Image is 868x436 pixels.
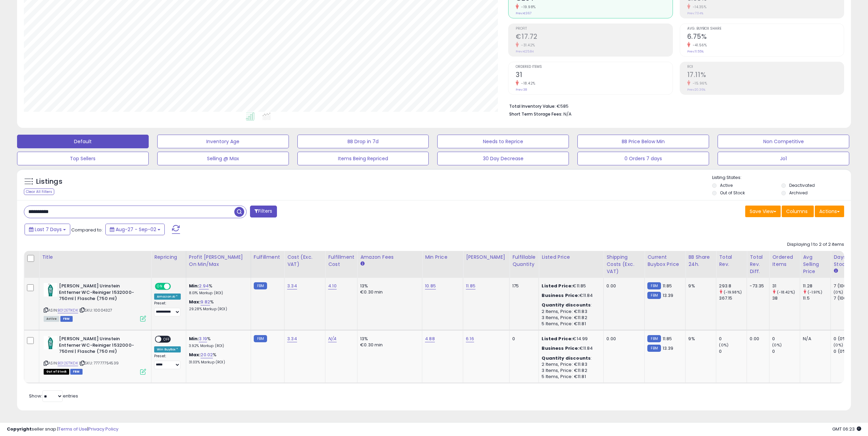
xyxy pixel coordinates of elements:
[516,88,527,92] small: Prev: 38
[663,283,672,289] span: 11.85
[154,301,181,316] div: Preset:
[519,81,535,86] small: -18.42%
[688,254,713,268] div: BB Share 24h.
[170,284,181,289] span: OFF
[542,292,579,299] b: Business Price:
[782,206,814,217] button: Columns
[786,208,808,215] span: Columns
[542,345,579,351] b: Business Price:
[772,295,800,301] div: 38
[189,336,246,348] div: %
[772,283,800,289] div: 31
[718,152,849,165] button: Jo1
[687,65,844,69] span: ROI
[186,251,251,278] th: The percentage added to the cost of goods (COGS) that forms the calculator for Min & Max prices.
[287,283,297,289] a: 3.34
[834,336,861,342] div: 0 (0%)
[834,254,858,268] div: Days In Stock
[720,182,733,188] label: Active
[35,226,62,233] span: Last 7 Days
[88,426,118,432] a: Privacy Policy
[189,299,246,312] div: %
[425,335,435,342] a: 4.88
[542,355,591,361] b: Quantity discounts
[360,261,364,267] small: Amazon Fees.
[690,4,707,10] small: -14.35%
[542,336,598,342] div: €14.99
[328,335,336,342] a: N/A
[29,393,78,399] span: Show: entries
[789,190,808,196] label: Archived
[687,49,704,54] small: Prev: 11.55%
[44,283,146,321] div: ASIN:
[720,190,745,196] label: Out of Stock
[512,336,533,342] div: 0
[832,426,861,432] span: 2025-09-10 06:23 GMT
[663,292,674,299] span: 13.39
[688,336,711,342] div: 9%
[606,283,639,289] div: 0.00
[156,284,164,289] span: ON
[542,254,601,261] div: Listed Price
[79,360,119,366] span: | SKU: 77777754539
[687,88,705,92] small: Prev: 20.36%
[189,254,248,268] div: Profit [PERSON_NAME] on Min/Max
[189,299,201,305] b: Max:
[42,254,148,261] div: Title
[201,351,213,358] a: 20.02
[542,374,598,380] div: 5 Items, Price: €11.81
[834,268,838,274] small: Days In Stock.
[542,302,591,308] b: Quantity discounts
[201,299,210,305] a: 9.82
[719,348,747,355] div: 0
[647,292,661,299] small: FBM
[328,283,337,289] a: 4.10
[808,289,822,295] small: (-1.91%)
[199,283,209,289] a: 2.94
[719,342,729,348] small: (0%)
[772,336,800,342] div: 0
[189,344,246,348] p: 3.92% Markup (ROI)
[687,27,844,31] span: Avg. Buybox Share
[719,336,747,342] div: 0
[516,27,672,31] span: Profit
[542,345,598,351] div: €11.84
[509,102,839,110] li: €585
[254,254,281,261] div: Fulfillment
[688,283,711,289] div: 9%
[542,309,598,315] div: 2 Items, Price: €11.83
[59,283,142,304] b: [PERSON_NAME] Urinstein Entferner WC-Reiniger 1532000-750ml | Flasche (750 ml)
[189,351,201,358] b: Max:
[542,283,573,289] b: Listed Price:
[516,65,672,69] span: Ordered Items
[360,254,419,261] div: Amazon Fees
[834,295,861,301] div: 7 (100%)
[542,355,598,361] div: :
[772,342,782,348] small: (0%)
[690,81,707,86] small: -15.96%
[542,367,598,374] div: 3 Items, Price: €11.82
[647,282,661,289] small: FBM
[516,33,672,42] h2: €17.72
[719,254,744,268] div: Total Rev.
[724,289,742,295] small: (-19.98%)
[154,254,183,261] div: Repricing
[542,283,598,289] div: €11.85
[116,226,156,233] span: Aug-27 - Sep-02
[777,289,795,295] small: (-18.42%)
[647,335,661,342] small: FBM
[250,206,277,217] button: Filters
[687,33,844,42] h2: 6.75%
[157,135,289,148] button: Inventory Age
[17,152,149,165] button: Top Sellers
[803,254,828,275] div: Avg Selling Price
[750,283,764,289] div: -73.35
[189,283,246,296] div: %
[606,336,639,342] div: 0.00
[154,354,181,369] div: Preset:
[466,335,474,342] a: 6.16
[834,289,843,295] small: (0%)
[425,283,436,289] a: 10.85
[542,292,598,299] div: €11.84
[772,254,797,268] div: Ordered Items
